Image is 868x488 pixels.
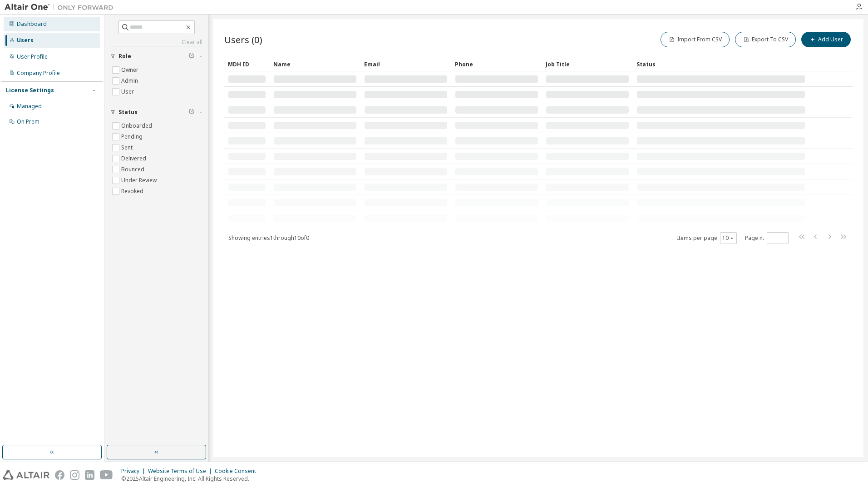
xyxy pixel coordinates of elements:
[121,75,140,86] label: Admin
[148,468,215,475] div: Website Terms of Use
[801,32,851,47] button: Add User
[17,118,39,125] div: On Prem
[121,468,148,475] div: Privacy
[121,86,136,97] label: User
[6,87,54,94] div: License Settings
[455,57,538,71] div: Phone
[735,32,796,47] button: Export To CSV
[228,57,266,71] div: MDH ID
[118,109,138,116] span: Status
[121,120,154,131] label: Onboarded
[121,186,145,197] label: Revoked
[118,53,131,60] span: Role
[546,57,629,71] div: Job Title
[121,153,148,164] label: Delivered
[121,142,134,153] label: Sent
[364,57,448,71] div: Email
[3,470,49,480] img: altair_logo.svg
[745,232,789,244] span: Page n.
[636,57,805,71] div: Status
[17,70,60,77] div: Company Profile
[121,175,158,186] label: Under Review
[189,53,194,60] span: Clear filter
[17,53,48,60] div: User Profile
[110,102,202,122] button: Status
[17,103,42,110] div: Managed
[17,20,47,28] div: Dashboard
[85,470,94,480] img: linkedin.svg
[5,3,118,12] img: Altair One
[722,234,735,242] button: 10
[70,470,79,480] img: instagram.svg
[121,164,146,175] label: Bounced
[110,46,202,66] button: Role
[100,470,113,480] img: youtube.svg
[224,33,262,46] span: Users (0)
[189,109,194,116] span: Clear filter
[273,57,357,71] div: Name
[661,32,730,47] button: Import From CSV
[55,470,64,480] img: facebook.svg
[215,468,261,475] div: Cookie Consent
[228,234,309,242] span: Showing entries 1 through 10 of 0
[677,232,737,244] span: Items per page
[121,131,144,142] label: Pending
[121,475,261,483] p: © 2025 Altair Engineering, Inc. All Rights Reserved.
[110,39,202,46] a: Clear all
[17,37,34,44] div: Users
[121,65,140,75] label: Owner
